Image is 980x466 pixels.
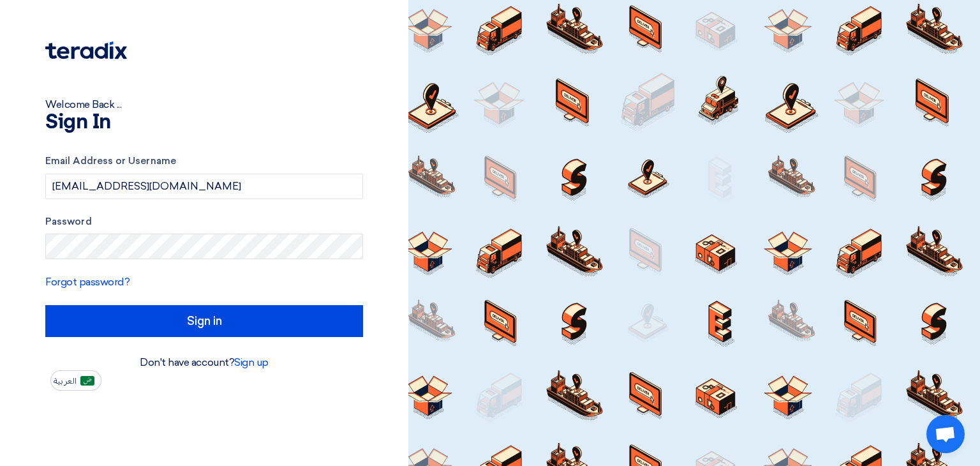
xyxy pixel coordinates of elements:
[45,112,363,133] h1: Sign In
[50,370,101,391] button: العربية
[926,415,965,453] div: Open chat
[45,276,130,288] a: Forgot password?
[234,356,269,368] a: Sign up
[45,214,363,229] label: Password
[45,355,363,370] div: Don't have account?
[45,174,363,199] input: Enter your business email or username
[45,41,127,59] img: Teradix logo
[80,376,94,386] img: ar-AR.png
[45,154,363,169] label: Email Address or Username
[54,377,77,386] span: العربية
[45,97,363,112] div: Welcome Back ...
[45,305,363,337] input: Sign in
